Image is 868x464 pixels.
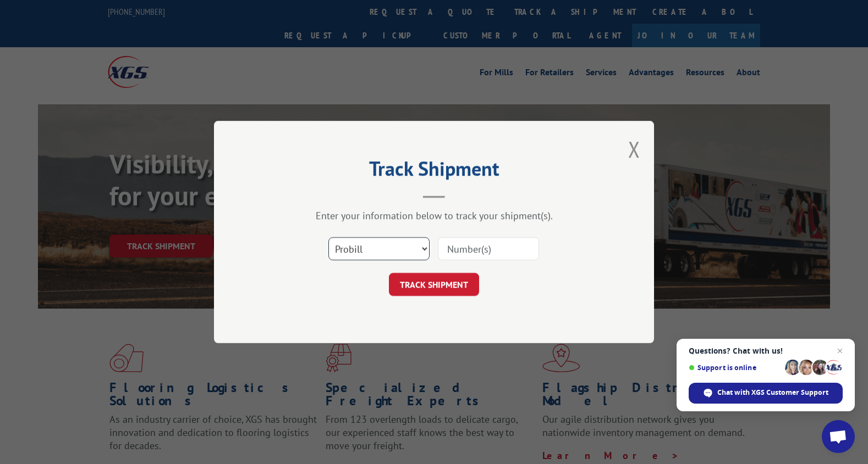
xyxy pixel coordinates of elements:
[689,364,781,372] span: Support is online
[628,135,640,164] button: Close modal
[269,161,599,182] h2: Track Shipment
[389,273,479,296] button: TRACK SHIPMENT
[689,383,843,404] div: Chat with XGS Customer Support
[689,346,843,355] span: Questions? Chat with us!
[269,209,599,222] div: Enter your information below to track your shipment(s).
[438,237,539,260] input: Number(s)
[833,344,847,357] span: Close chat
[717,388,828,398] span: Chat with XGS Customer Support
[822,420,855,453] div: Open chat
